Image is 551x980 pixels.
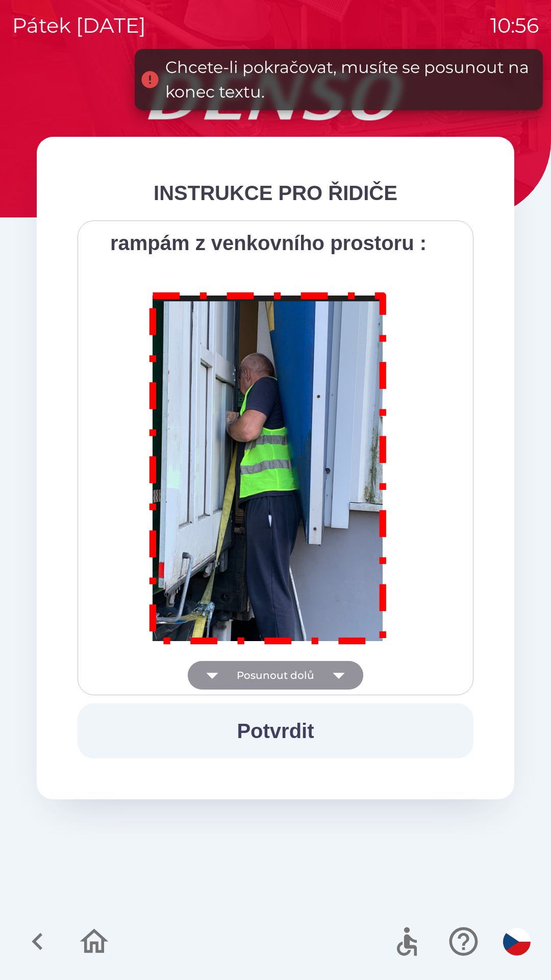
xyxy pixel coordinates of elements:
[78,178,473,208] div: INSTRUKCE PRO ŘIDIČE
[490,10,539,41] p: 10:56
[37,71,514,120] img: Logo
[12,10,146,41] p: pátek [DATE]
[503,928,531,955] img: cs flag
[138,279,399,654] img: M8MNayrTL6gAAAABJRU5ErkJggg==
[188,661,363,690] button: Posunout dolů
[165,55,533,104] div: Chcete-li pokračovat, musíte se posunout na konec textu.
[78,703,473,758] button: Potvrdit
